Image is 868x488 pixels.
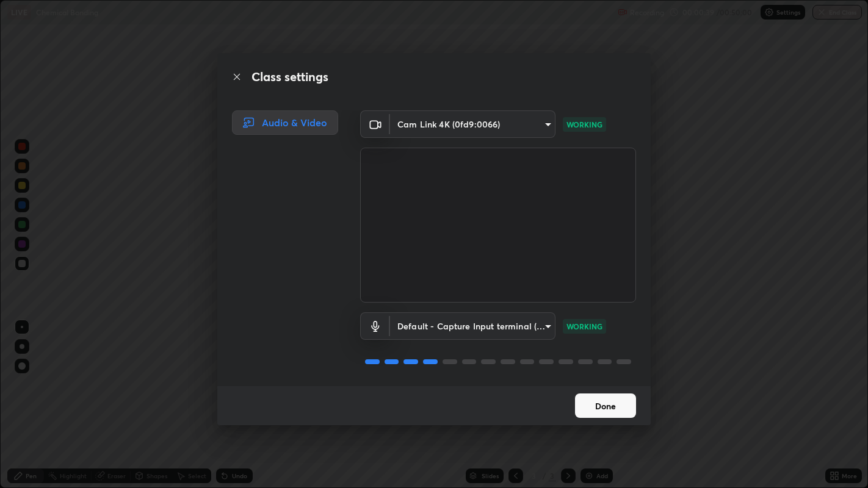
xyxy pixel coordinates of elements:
[232,110,338,135] div: Audio & Video
[390,110,555,138] div: Cam Link 4K (0fd9:0066)
[251,68,328,86] h2: Class settings
[390,312,555,340] div: Cam Link 4K (0fd9:0066)
[575,393,636,418] button: Done
[566,321,602,332] p: WORKING
[566,119,602,130] p: WORKING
